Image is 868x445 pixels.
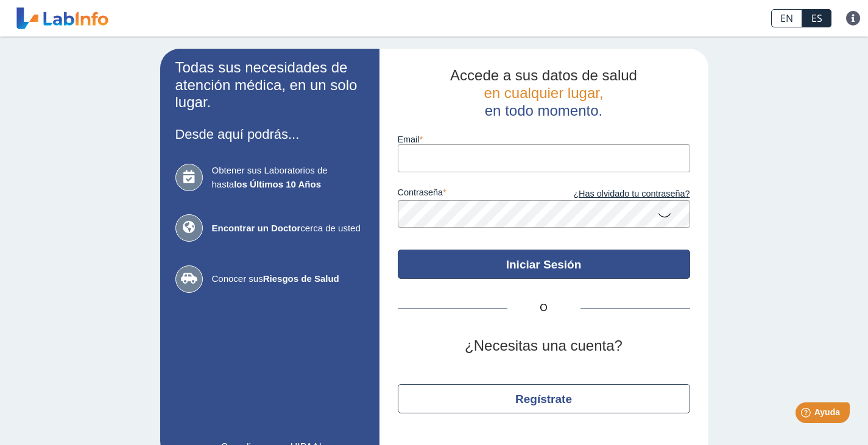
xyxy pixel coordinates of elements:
span: Conocer sus [212,272,364,286]
a: ¿Has olvidado tu contraseña? [544,187,690,201]
iframe: Help widget launcher [760,398,855,432]
span: cerca de usted [212,222,364,236]
a: EN [771,9,802,27]
label: contraseña [398,187,544,201]
a: ES [802,9,831,27]
span: Accede a sus datos de salud [450,67,637,83]
b: los Últimos 10 Años [234,179,321,189]
label: email [398,135,690,144]
h2: Todas sus necesidades de atención médica, en un solo lugar. [175,59,364,111]
b: Encontrar un Doctor [212,223,301,233]
b: Riesgos de Salud [263,273,339,284]
span: en cualquier lugar, [484,85,603,101]
span: O [507,301,580,315]
button: Regístrate [398,384,690,413]
button: Iniciar Sesión [398,250,690,279]
h3: Desde aquí podrás... [175,127,364,142]
span: Obtener sus Laboratorios de hasta [212,164,364,191]
h2: ¿Necesitas una cuenta? [398,337,690,355]
span: en todo momento. [485,102,602,119]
